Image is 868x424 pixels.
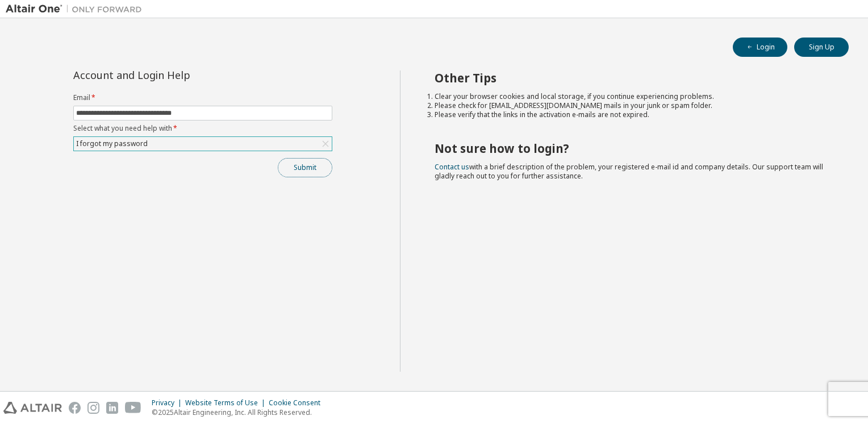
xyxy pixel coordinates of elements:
[73,70,281,80] div: Account and Login Help
[435,101,829,110] li: Please check for [EMAIL_ADDRESS][DOMAIN_NAME] mails in your junk or spam folder.
[435,141,829,156] h2: Not sure how to login?
[278,158,332,177] button: Submit
[73,93,332,102] label: Email
[6,3,148,15] img: Altair One
[435,162,469,172] a: Contact us
[435,92,829,101] li: Clear your browser cookies and local storage, if you continue experiencing problems.
[106,402,118,414] img: linkedin.svg
[794,38,849,57] button: Sign Up
[435,70,829,85] h2: Other Tips
[74,137,332,151] div: I forgot my password
[125,402,141,414] img: youtube.svg
[87,402,99,414] img: instagram.svg
[185,398,269,408] div: Website Terms of Use
[435,162,823,181] span: with a brief description of the problem, your registered e-mail id and company details. Our suppo...
[73,124,332,133] label: Select what you need help with
[733,38,787,57] button: Login
[435,110,829,119] li: Please verify that the links in the activation e-mails are not expired.
[3,402,62,414] img: altair_logo.svg
[152,408,327,417] p: © 2025 Altair Engineering, Inc. All Rights Reserved.
[74,138,149,150] div: I forgot my password
[152,398,185,408] div: Privacy
[269,398,327,408] div: Cookie Consent
[69,402,81,414] img: facebook.svg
